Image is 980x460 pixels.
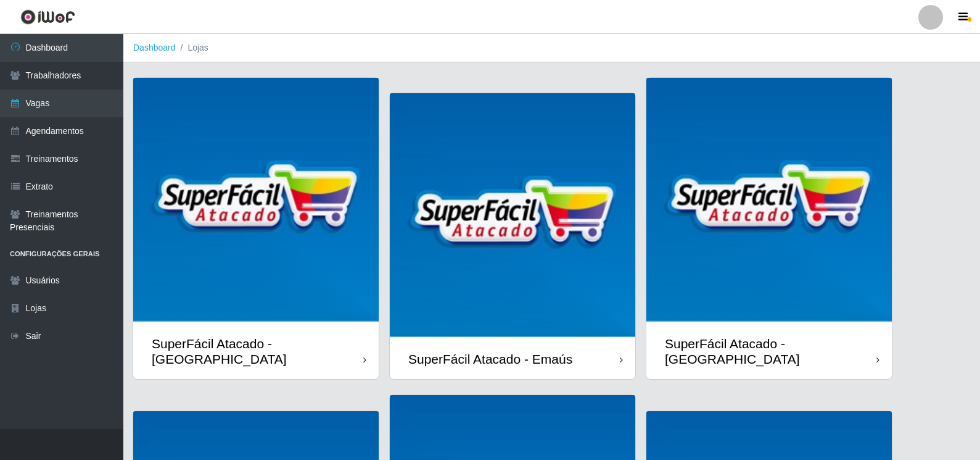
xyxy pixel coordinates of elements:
li: Lojas [176,41,208,54]
nav: breadcrumb [123,34,980,62]
a: SuperFácil Atacado - [GEOGRAPHIC_DATA] [646,78,892,379]
img: cardImg [390,93,635,339]
img: CoreUI Logo [20,9,75,25]
div: SuperFácil Atacado - [GEOGRAPHIC_DATA] [152,336,363,367]
a: Dashboard [133,43,176,52]
div: SuperFácil Atacado - Emaús [408,351,572,367]
a: SuperFácil Atacado - Emaús [390,93,635,379]
div: SuperFácil Atacado - [GEOGRAPHIC_DATA] [665,336,876,367]
a: SuperFácil Atacado - [GEOGRAPHIC_DATA] [133,78,379,379]
img: cardImg [646,78,892,324]
img: cardImg [133,78,379,324]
